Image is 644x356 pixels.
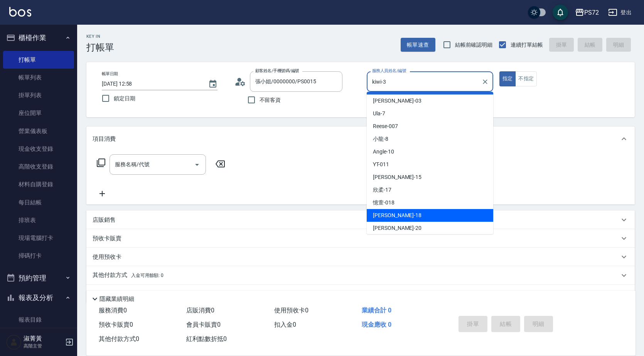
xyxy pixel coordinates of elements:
div: 項目消費 [86,127,635,151]
p: 項目消費 [93,135,116,143]
button: Open [191,159,203,171]
span: [PERSON_NAME] -18 [373,211,421,219]
button: 登出 [605,5,635,20]
span: 業績合計 0 [362,307,391,314]
span: Ula -7 [373,110,385,118]
span: [PERSON_NAME] -03 [373,97,421,105]
span: 預收卡販賣 0 [99,321,133,328]
p: 使用預收卡 [93,253,121,261]
button: 指定 [499,71,516,86]
button: save [553,5,568,20]
div: 備註及來源 [86,285,635,303]
span: Reese -007 [373,122,398,130]
button: 櫃檯作業 [3,28,74,48]
button: 報表及分析 [3,288,74,308]
a: 帳單列表 [3,69,74,86]
span: 連續打單結帳 [511,41,543,49]
h2: Key In [86,34,114,39]
button: Clear [480,76,491,87]
a: 現場電腦打卡 [3,229,74,247]
span: 服務消費 0 [99,307,127,314]
a: 材料自購登錄 [3,175,74,193]
span: 入金可用餘額: 0 [131,273,164,278]
span: [PERSON_NAME] -15 [373,173,421,181]
a: 高階收支登錄 [3,158,74,175]
div: 預收卡販賣 [86,229,635,248]
span: 現金應收 0 [362,321,391,328]
a: 報表目錄 [3,311,74,329]
span: 店販消費 0 [186,307,214,314]
span: 小龍 -8 [373,135,388,143]
span: 欣柔 -17 [373,186,391,194]
span: 其他付款方式 0 [99,335,139,343]
p: 備註及來源 [93,290,121,298]
span: 紅利點數折抵 0 [186,335,227,343]
button: 不指定 [515,71,537,86]
a: 排班表 [3,211,74,229]
div: 店販銷售 [86,211,635,229]
button: 帳單速查 [401,38,435,52]
span: 使用預收卡 0 [274,307,309,314]
label: 帳單日期 [102,71,118,77]
h5: 淑菁黃 [24,335,63,343]
div: PS72 [584,8,599,17]
span: [PERSON_NAME] -20 [373,224,421,232]
button: Choose date, selected date is 2025-08-25 [204,75,222,93]
span: 鎖定日期 [114,94,135,103]
a: 營業儀表板 [3,122,74,140]
span: 會員卡販賣 0 [186,321,221,328]
button: 預約管理 [3,268,74,288]
div: 其他付款方式入金可用餘額: 0 [86,266,635,285]
img: Person [6,334,22,350]
a: 現金收支登錄 [3,140,74,158]
span: 扣入金 0 [274,321,296,328]
p: 預收卡販賣 [93,235,121,243]
h3: 打帳單 [86,42,114,53]
span: 結帳前確認明細 [455,41,493,49]
a: 掛單列表 [3,86,74,104]
p: 隱藏業績明細 [99,295,134,303]
button: PS72 [572,5,602,20]
p: 其他付款方式 [93,271,164,280]
span: 不留客資 [260,96,281,104]
span: Angle -10 [373,148,394,156]
a: 打帳單 [3,51,74,69]
p: 高階主管 [24,343,63,349]
label: 顧客姓名/手機號碼/編號 [255,68,299,74]
input: YYYY/MM/DD hh:mm [102,78,201,90]
span: 憶萱 -018 [373,199,394,207]
a: 每日結帳 [3,194,74,211]
a: 掃碼打卡 [3,247,74,265]
a: 座位開單 [3,104,74,122]
p: 店販銷售 [93,216,116,224]
label: 服務人員姓名/編號 [372,68,406,74]
img: Logo [9,7,31,17]
div: 使用預收卡 [86,248,635,266]
span: YT -011 [373,160,389,169]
